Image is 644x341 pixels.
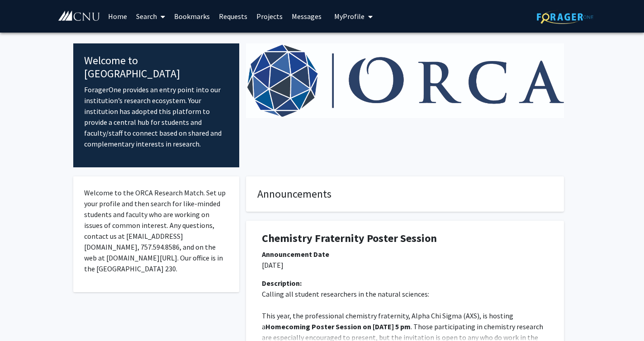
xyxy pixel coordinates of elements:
p: [DATE] [262,260,548,270]
img: Cover Image [246,43,564,118]
p: Welcome to the ORCA Research Match. Set up your profile and then search for like-minded students ... [84,187,228,274]
img: Christopher Newport University Logo [57,10,100,22]
a: Requests [214,0,252,32]
span: My Profile [334,12,365,21]
a: Search [132,0,170,32]
a: Messages [287,0,326,32]
img: ForagerOne Logo [537,10,593,24]
iframe: Chat [7,300,38,334]
p: ForagerOne provides an entry point into our institution’s research ecosystem. Your institution ha... [84,84,228,149]
h4: Announcements [257,188,553,201]
p: Calling all student researchers in the natural sciences: [262,289,548,299]
h4: Welcome to [GEOGRAPHIC_DATA] [84,54,228,81]
a: Bookmarks [170,0,214,32]
div: Description: [262,278,548,289]
a: Projects [252,0,287,32]
div: Announcement Date [262,249,548,260]
strong: Homecoming Poster Session on [DATE] 5 pm [265,322,411,331]
h1: Chemistry Fraternity Poster Session [262,232,548,245]
a: Home [104,0,132,32]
